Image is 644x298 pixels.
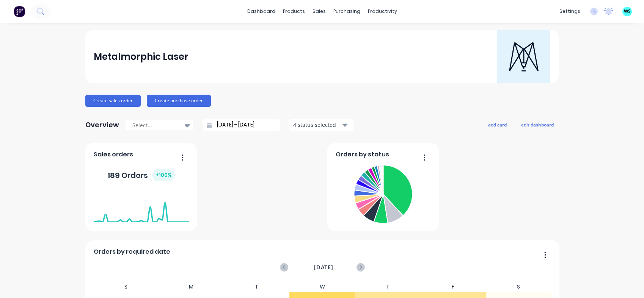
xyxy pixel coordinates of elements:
div: purchasing [330,6,364,17]
img: Factory [14,6,25,17]
span: Sales orders [94,150,133,159]
div: 4 status selected [293,121,341,129]
div: W [289,281,355,292]
button: add card [483,120,512,129]
span: [DATE] [314,263,333,271]
div: 189 Orders [107,169,175,181]
div: T [355,281,421,292]
span: WS [624,8,631,15]
img: Metalmorphic Laser [497,30,550,83]
div: + 100 % [152,169,175,181]
button: Create sales order [85,95,141,107]
button: Create purchase order [147,95,211,107]
button: edit dashboard [516,120,559,129]
button: 4 status selected [289,119,353,131]
div: M [159,281,224,292]
div: S [486,281,551,292]
div: T [224,281,290,292]
div: Overview [85,117,119,133]
div: F [420,281,486,292]
div: settings [556,6,584,17]
div: S [93,281,159,292]
div: productivity [364,6,401,17]
div: products [279,6,309,17]
div: Metalmorphic Laser [94,49,188,64]
span: Orders by status [336,150,389,159]
div: sales [309,6,330,17]
a: dashboard [243,6,279,17]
